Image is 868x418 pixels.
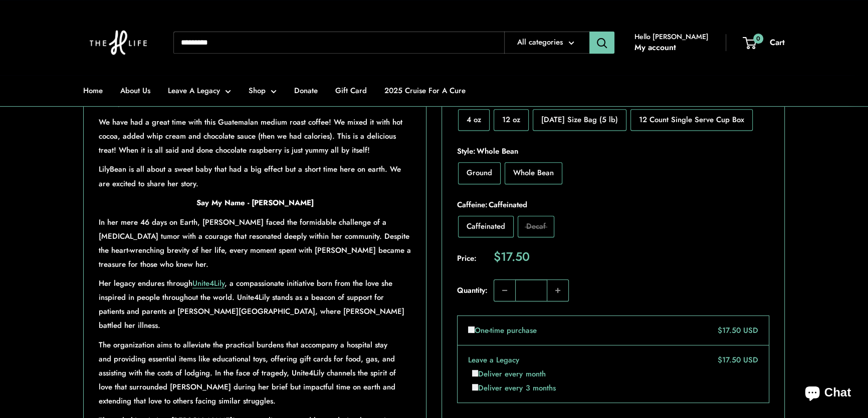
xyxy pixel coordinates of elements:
[99,338,411,408] p: The organization aims to alleviate the practical burdens that accompany a hospital stay and provi...
[99,115,411,157] p: We have had a great time with this Guatemalan medium roast coffee! We mixed it with hot cocoa, ad...
[518,215,554,237] label: Decaf
[634,30,709,43] span: Hello [PERSON_NAME]
[472,370,479,376] input: Deliver every month. Product price $17.50 USD
[99,276,411,332] p: Her legacy endures through , a compassionate initiative born from the love she inspired in people...
[173,32,504,54] input: Search...
[468,353,519,367] label: Leave a Legacy
[458,215,514,237] label: Caffeinated
[744,35,785,50] a: 0 Cart
[457,276,494,301] label: Quantity:
[494,251,530,263] span: $17.50
[639,114,744,125] span: 12 Count Single Serve Cup Box
[494,109,529,131] label: 12 oz
[505,162,562,184] label: Whole Bean
[99,162,411,190] p: LilyBean is all about a sweet baby that had a big effect but a short time here on earth. We are e...
[99,215,411,271] p: In her mere 46 days on Earth, [PERSON_NAME] faced the formidable challenge of a [MEDICAL_DATA] tu...
[547,280,568,301] button: Increase quantity
[83,10,153,75] img: The H Life
[249,84,277,98] a: Shop
[458,162,501,184] label: Ground
[589,32,614,54] button: Search
[513,167,554,178] span: Whole Bean
[467,114,481,125] span: 4 oz
[533,109,626,131] label: Monday Size Bag (5 lb)
[384,84,466,98] a: 2025 Cruise For A Cure
[488,199,527,210] span: Caffeinated
[472,384,479,390] input: Deliver every 3 months. Product price $17.50 USD
[634,40,676,55] a: My account
[457,144,769,158] span: Style:
[770,37,785,48] span: Cart
[335,84,367,98] a: Gift Card
[515,280,547,301] input: Quantity
[468,323,537,337] label: One-time purchase
[541,114,618,125] span: [DATE] Size Bag (5 lb)
[457,197,769,211] span: Caffeine:
[526,220,546,231] span: Decaf
[457,251,494,265] span: Price:
[502,114,520,125] span: 12 oz
[192,278,225,289] a: Unite4Lily
[294,84,318,98] a: Donate
[472,368,546,379] label: Deliver every month
[476,146,518,157] span: Whole Bean
[168,84,231,98] a: Leave A Legacy
[467,220,505,231] span: Caffeinated
[196,197,314,208] strong: Say My Name - [PERSON_NAME]
[710,353,758,367] div: $17.50 USD
[467,167,492,178] span: Ground
[468,326,475,333] input: One-time purchase. Product price $17.50 USD
[753,33,763,43] span: 0
[796,377,860,410] inbox-online-store-chat: Shopify online store chat
[494,280,515,301] button: Decrease quantity
[458,109,490,131] label: 4 oz
[472,382,556,393] label: Deliver every 3 months
[83,84,103,98] a: Home
[120,84,150,98] a: About Us
[630,109,753,131] label: 12 Count Single Serve Cup Box
[710,323,758,337] div: $17.50 USD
